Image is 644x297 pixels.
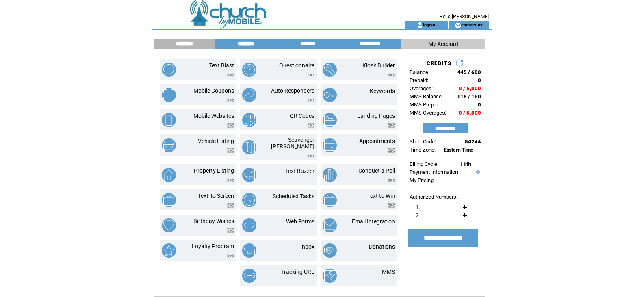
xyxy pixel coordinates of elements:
img: keywords.png [323,88,337,102]
img: video.png [388,73,395,77]
img: scavenger-hunt.png [242,140,256,154]
a: Keywords [370,88,395,94]
span: Overages: [410,85,433,91]
a: Appointments [359,138,395,144]
span: Prepaid: [410,77,428,83]
img: conduct-a-poll.png [323,168,337,182]
span: MMS Prepaid: [410,102,442,108]
img: account_icon.gif [417,22,423,28]
img: birthday-wishes.png [162,218,176,232]
span: 118 / 150 [457,93,481,100]
a: Conduct a Poll [358,167,395,174]
img: text-to-screen.png [162,193,176,207]
span: 11th [460,161,471,167]
img: scheduled-tasks.png [242,193,256,207]
img: contact_us_icon.gif [455,22,461,28]
a: Text Buzzer [285,168,314,174]
a: Auto Responders [271,87,314,94]
span: 0 / 5,000 [459,85,481,91]
img: donations.png [323,243,337,258]
span: Eastern Time [444,147,473,153]
a: Payment Information [410,169,458,175]
span: CREDITS [427,60,451,66]
img: video.png [227,254,234,258]
a: logout [423,22,436,27]
span: 0 / 5,000 [459,110,481,116]
a: Scheduled Tasks [273,193,314,199]
a: Vehicle Listing [198,138,234,144]
img: inbox.png [242,243,256,258]
a: Web Forms [286,218,314,225]
span: 54244 [465,139,481,145]
img: text-buzzer.png [242,168,256,182]
img: video.png [227,178,234,182]
a: Mobile Websites [193,113,234,119]
img: appointments.png [323,138,337,152]
img: loyalty-program.png [162,243,176,258]
img: landing-pages.png [323,113,337,127]
a: Questionnaire [279,62,314,69]
img: help.gif [474,170,480,174]
span: MMS Balance: [410,93,443,100]
img: video.png [227,148,234,153]
img: video.png [308,73,314,77]
span: MMS Overages: [410,110,446,116]
img: mobile-websites.png [162,113,176,127]
span: 0 [478,102,481,108]
img: video.png [227,203,234,208]
img: email-integration.png [323,218,337,232]
span: 0 [478,77,481,83]
span: 1. [416,204,420,210]
img: vehicle-listing.png [162,138,176,152]
img: web-forms.png [242,218,256,232]
span: My Account [428,41,458,47]
a: Text To Screen [198,193,234,199]
a: Birthday Wishes [193,218,234,224]
a: contact us [461,22,483,27]
span: Balance: [410,69,429,75]
a: Loyalty Program [192,243,234,249]
img: video.png [388,178,395,182]
img: mobile-coupons.png [162,88,176,102]
span: Hello [PERSON_NAME] [439,14,489,20]
a: QR Codes [290,113,314,119]
a: Text to Win [367,193,395,199]
img: video.png [308,123,314,128]
span: Time Zone: [410,147,436,153]
span: 2. [416,212,420,218]
a: Landing Pages [357,113,395,119]
img: video.png [308,154,314,158]
a: My Pricing [410,177,434,183]
a: Inbox [300,243,314,250]
span: Short Code: [410,139,436,145]
img: auto-responders.png [242,88,256,102]
img: video.png [388,123,395,128]
a: Tracking URL [281,269,314,275]
img: mms.png [323,269,337,283]
a: Donations [369,243,395,250]
a: MMS [382,269,395,275]
img: property-listing.png [162,168,176,182]
a: Scavenger [PERSON_NAME] [271,137,314,150]
img: video.png [308,98,314,102]
img: qr-codes.png [242,113,256,127]
a: Email Integration [352,218,395,225]
img: video.png [388,203,395,208]
a: Text Blast [209,62,234,69]
img: tracking-url.png [242,269,256,283]
img: video.png [227,73,234,77]
img: video.png [388,148,395,153]
img: kiosk-builder.png [323,63,337,77]
span: Billing Cycle: [410,161,438,167]
span: 445 / 600 [457,69,481,75]
a: Kiosk Builder [362,62,395,69]
img: video.png [227,228,234,233]
span: Authorized Numbers: [410,194,458,200]
img: video.png [227,123,234,128]
img: text-blast.png [162,63,176,77]
a: Mobile Coupons [193,87,234,94]
img: questionnaire.png [242,63,256,77]
a: Property Listing [194,167,234,174]
img: video.png [227,98,234,102]
img: text-to-win.png [323,193,337,207]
